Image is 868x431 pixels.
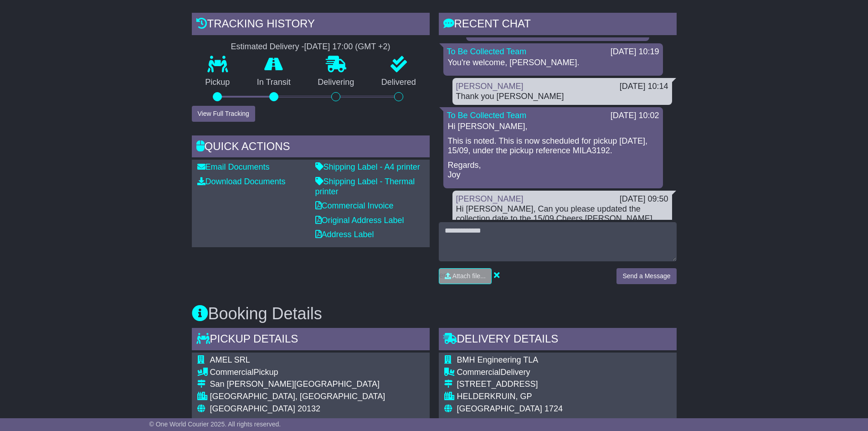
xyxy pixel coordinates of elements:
[210,379,385,389] div: San [PERSON_NAME][GEOGRAPHIC_DATA]
[620,194,668,204] div: [DATE] 09:50
[210,368,385,378] div: Pickup
[457,404,542,413] span: [GEOGRAPHIC_DATA]
[243,78,304,88] p: In Transit
[192,106,255,122] button: View Full Tracking
[315,162,420,171] a: Shipping Label - A4 printer
[457,355,539,364] span: BMH Engineering TLA
[544,404,563,413] span: 1724
[447,47,527,56] a: To Be Collected Team
[620,82,668,92] div: [DATE] 10:14
[298,404,320,413] span: 20132
[368,78,430,88] p: Delivered
[210,355,250,364] span: AMEL SRL
[447,111,527,120] a: To Be Collected Team
[192,328,430,353] div: Pickup Details
[456,82,524,91] a: [PERSON_NAME]
[456,92,668,102] div: Thank you [PERSON_NAME]
[448,136,658,156] p: This is noted. This is now scheduled for pickup [DATE], 15/09, under the pickup reference MILA3192.
[304,78,368,88] p: Delivering
[192,13,430,37] div: Tracking history
[457,368,671,378] div: Delivery
[456,204,668,224] div: Hi [PERSON_NAME], Can you please updated the collection date to the 15/09 Cheers [PERSON_NAME]
[149,421,281,428] span: © One World Courier 2025. All rights reserved.
[611,111,659,121] div: [DATE] 10:02
[315,177,415,196] a: Shipping Label - Thermal printer
[192,42,430,52] div: Estimated Delivery -
[197,162,270,171] a: Email Documents
[448,122,658,132] p: Hi [PERSON_NAME],
[210,404,295,413] span: [GEOGRAPHIC_DATA]
[315,216,404,225] a: Original Address Label
[197,177,286,186] a: Download Documents
[448,58,658,68] p: You're welcome, [PERSON_NAME].
[192,305,677,323] h3: Booking Details
[457,392,671,402] div: HELDERKRUIN, GP
[210,392,385,402] div: [GEOGRAPHIC_DATA], [GEOGRAPHIC_DATA]
[439,13,677,37] div: RECENT CHAT
[448,161,658,180] p: Regards, Joy
[315,230,374,239] a: Address Label
[304,42,390,52] div: [DATE] 17:00 (GMT +2)
[210,368,254,377] span: Commercial
[439,328,677,353] div: Delivery Details
[456,194,524,203] a: [PERSON_NAME]
[315,201,394,210] a: Commercial Invoice
[192,78,244,88] p: Pickup
[192,135,430,160] div: Quick Actions
[457,368,501,377] span: Commercial
[616,268,676,284] button: Send a Message
[457,379,671,389] div: [STREET_ADDRESS]
[611,47,659,57] div: [DATE] 10:19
